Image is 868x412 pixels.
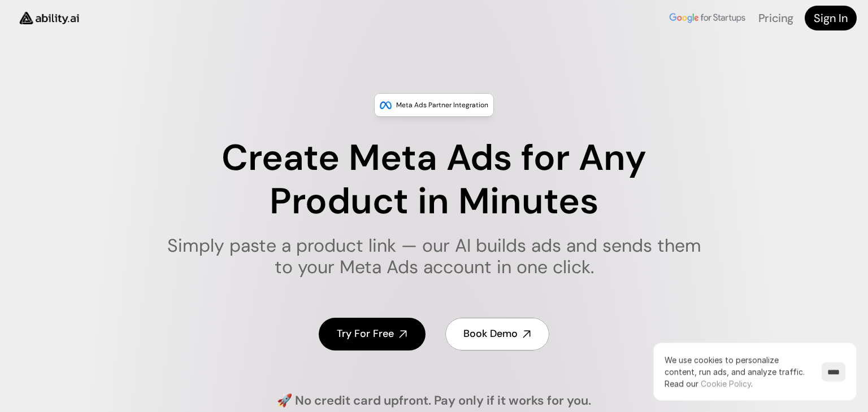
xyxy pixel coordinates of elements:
h1: Create Meta Ads for Any Product in Minutes [160,137,709,223]
a: Sign In [805,6,857,30]
h4: 🚀 No credit card upfront. Pay only if it works for you. [277,392,591,410]
h4: Book Demo [463,327,518,341]
p: Meta Ads Partner Integration [396,99,488,111]
a: Book Demo [445,318,549,350]
span: Read our . [665,379,753,388]
a: Pricing [758,11,793,25]
h4: Sign In [814,10,848,26]
h4: Try For Free [337,327,394,341]
h1: Simply paste a product link — our AI builds ads and sends them to your Meta Ads account in one cl... [160,235,709,278]
a: Try For Free [319,318,426,350]
a: Cookie Policy [701,379,751,388]
p: We use cookies to personalize content, run ads, and analyze traffic. [665,354,810,389]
